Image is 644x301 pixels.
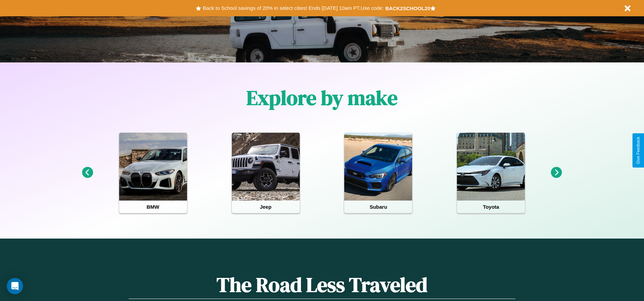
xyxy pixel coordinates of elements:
[129,271,515,299] h1: The Road Less Traveled
[457,201,525,213] h4: Toyota
[385,5,430,11] b: BACK2SCHOOL20
[344,201,412,213] h4: Subaru
[201,3,385,13] button: Back to School savings of 20% in select cities! Ends [DATE] 10am PT.Use code:
[119,201,187,213] h4: BMW
[246,84,398,112] h1: Explore by make
[636,137,641,164] div: Give Feedback
[7,278,23,294] div: Open Intercom Messenger
[232,201,300,213] h4: Jeep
